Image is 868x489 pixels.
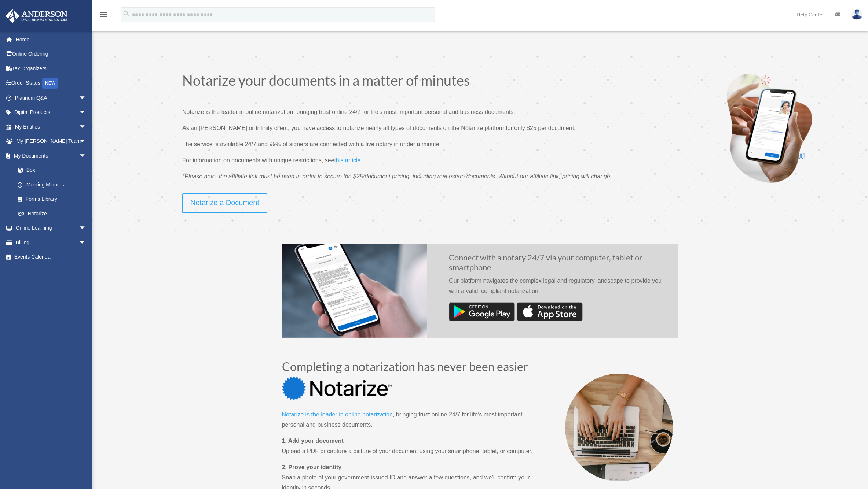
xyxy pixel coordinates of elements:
a: Notarize a Document [182,193,267,213]
span: *Please note, the affiliate link must be used in order to secure the $25/document pricing, includ... [182,173,612,179]
i: menu [99,10,108,19]
a: Events Calendar [5,250,97,264]
a: menu [99,13,108,19]
strong: 2. Prove your identity [282,464,342,470]
span: for only $25 per document. [506,125,575,131]
a: Notarize is the leader in online notarization [282,411,393,421]
img: User Pic [851,9,862,20]
a: Tax Organizers [5,61,97,76]
h1: Notarize your documents in a matter of minutes [182,73,653,91]
p: Our platform navigates the complex legal and regulatory landscape to provide you with a valid, co... [449,276,667,302]
span: For information on documents with unique restrictions, see [182,157,334,163]
i: search [122,10,131,18]
a: Notarize [10,206,94,221]
a: Billingarrow_drop_down [5,235,97,250]
img: Notarize Doc-1 [282,244,427,338]
a: My Documentsarrow_drop_down [5,148,97,163]
p: , bringing trust online 24/7 for life’s most important personal and business documents. [282,410,539,436]
span: As an [PERSON_NAME] or Infinity client, you have access to notarize nearly all types of documents... [182,125,506,131]
div: NEW [42,78,58,89]
span: . [360,157,362,163]
img: Why-notarize [565,374,673,481]
span: arrow_drop_down [79,90,94,105]
a: Digital Productsarrow_drop_down [5,105,97,120]
span: arrow_drop_down [79,105,94,120]
a: Online Ordering [5,47,97,62]
img: Notarize-hero [724,73,815,183]
span: Notarize is the leader in online notarization, bringing trust online 24/7 for life’s most importa... [182,109,515,115]
a: Forms Library [10,192,97,207]
span: arrow_drop_down [79,148,94,163]
a: My Entitiesarrow_drop_down [5,119,97,134]
a: Home [5,32,97,47]
span: arrow_drop_down [79,235,94,250]
p: Upload a PDF or capture a picture of your document using your smartphone, tablet, or computer. [282,436,539,462]
h2: Connect with a notary 24/7 via your computer, tablet or smartphone [449,253,667,276]
span: this article [334,157,360,163]
img: Anderson Advisors Platinum Portal [3,9,70,23]
a: Order StatusNEW [5,76,97,91]
a: Online Learningarrow_drop_down [5,221,97,236]
span: arrow_drop_down [79,134,94,149]
span: arrow_drop_down [79,221,94,236]
a: this article [334,157,360,167]
a: Platinum Q&Aarrow_drop_down [5,90,97,105]
a: Meeting Minutes [10,177,97,192]
span: arrow_drop_down [79,119,94,134]
a: My [PERSON_NAME] Teamarrow_drop_down [5,134,97,149]
span: The service is available 24/7 and 99% of signers are connected with a live notary in under a minute. [182,141,441,147]
h2: Completing a notarization has never been easier [282,361,539,376]
strong: 1. Add your document [282,438,344,444]
a: Box [10,163,97,178]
